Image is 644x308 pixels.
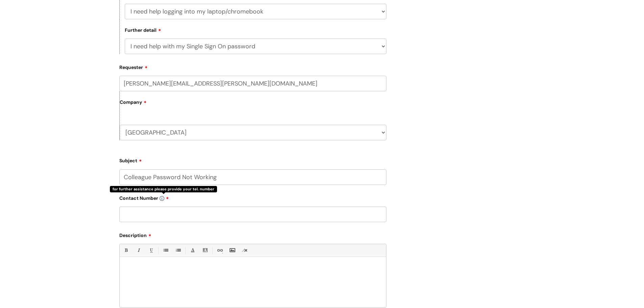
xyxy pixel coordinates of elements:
[161,246,170,255] a: • Unordered List (Ctrl-Shift-7)
[147,246,155,255] a: Underline(Ctrl-U)
[215,246,224,255] a: Link
[174,246,182,255] a: 1. Ordered List (Ctrl-Shift-8)
[122,246,130,255] a: Bold (Ctrl-B)
[119,230,386,238] label: Description
[125,26,161,33] label: Further detail
[240,246,249,255] a: Remove formatting (Ctrl-\)
[120,97,386,112] label: Company
[228,246,236,255] a: Insert Image...
[160,196,164,201] img: info-icon.svg
[201,246,209,255] a: Back Color
[119,76,386,91] input: Email
[188,246,197,255] a: Font Color
[119,193,386,201] label: Contact Number
[110,186,217,192] div: for further assistance please provide your tel. number
[119,156,386,164] label: Subject
[134,246,143,255] a: Italic (Ctrl-I)
[119,62,386,70] label: Requester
